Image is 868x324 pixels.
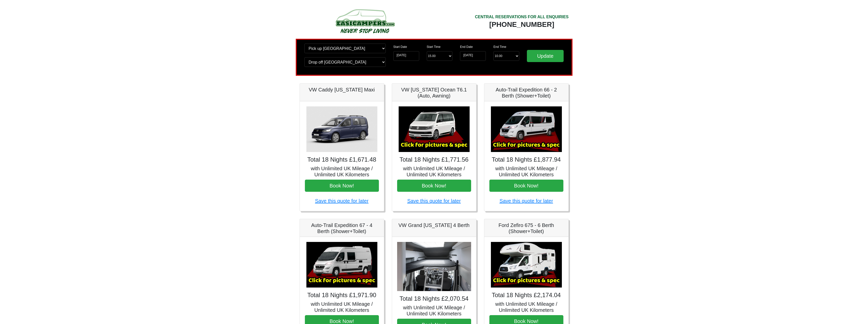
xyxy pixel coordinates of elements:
[475,14,569,20] div: CENTRAL RESERVATIONS FOR ALL ENQUIRIES
[393,51,419,61] input: Start Date
[393,45,407,49] label: Start Date
[489,87,563,99] h5: Auto-Trail Expedition 66 - 2 Berth (Shower+Toilet)
[305,156,379,163] h4: Total 18 Nights £1,671.48
[317,7,413,35] img: campers-checkout-logo.png
[489,156,563,163] h4: Total 18 Nights £1,877.94
[305,180,379,192] button: Book Now!
[500,198,553,204] a: Save this quote for later
[493,45,506,49] label: End Time
[305,87,379,93] h5: VW Caddy [US_STATE] Maxi
[527,50,564,62] input: Update
[460,45,473,49] label: End Date
[489,292,563,299] h4: Total 18 Nights £2,174.04
[397,242,471,291] img: VW Grand California 4 Berth
[489,180,563,192] button: Book Now!
[399,106,470,152] img: VW California Ocean T6.1 (Auto, Awning)
[397,87,471,99] h5: VW [US_STATE] Ocean T6.1 (Auto, Awning)
[491,242,562,288] img: Ford Zefiro 675 - 6 Berth (Shower+Toilet)
[397,304,471,317] h5: with Unlimited UK Mileage / Unlimited UK Kilometers
[460,51,486,61] input: Return Date
[489,222,563,234] h5: Ford Zefiro 675 - 6 Berth (Shower+Toilet)
[306,242,377,288] img: Auto-Trail Expedition 67 - 4 Berth (Shower+Toilet)
[305,165,379,178] h5: with Unlimited UK Mileage / Unlimited UK Kilometers
[489,165,563,178] h5: with Unlimited UK Mileage / Unlimited UK Kilometers
[407,198,461,204] a: Save this quote for later
[491,106,562,152] img: Auto-Trail Expedition 66 - 2 Berth (Shower+Toilet)
[397,156,471,163] h4: Total 18 Nights £1,771.56
[475,20,569,29] div: [PHONE_NUMBER]
[305,292,379,299] h4: Total 18 Nights £1,971.90
[427,45,441,49] label: Start Time
[397,165,471,178] h5: with Unlimited UK Mileage / Unlimited UK Kilometers
[397,295,471,302] h4: Total 18 Nights £2,070.54
[397,222,471,228] h5: VW Grand [US_STATE] 4 Berth
[305,222,379,234] h5: Auto-Trail Expedition 67 - 4 Berth (Shower+Toilet)
[305,301,379,313] h5: with Unlimited UK Mileage / Unlimited UK Kilometers
[306,106,377,152] img: VW Caddy California Maxi
[315,198,368,204] a: Save this quote for later
[489,301,563,313] h5: with Unlimited UK Mileage / Unlimited UK Kilometers
[397,180,471,192] button: Book Now!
